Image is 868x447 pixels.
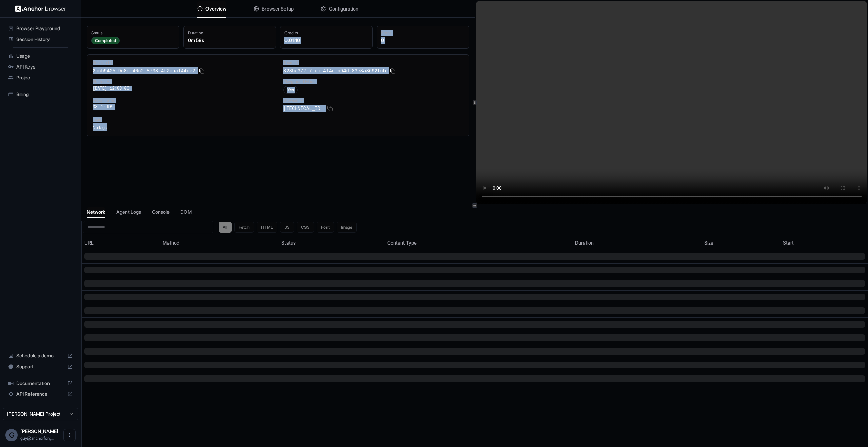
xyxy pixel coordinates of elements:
[116,209,141,215] span: Agent Logs
[16,352,65,359] span: Schedule a demo
[329,5,358,12] span: Configuration
[5,350,76,361] div: Schedule a demo
[283,79,463,84] div: Playground Mode
[93,117,463,122] div: Tags
[93,98,273,103] div: Proxy Traffic
[188,30,272,36] div: Duration
[16,74,73,81] span: Project
[283,86,298,94] div: Yes
[283,98,463,103] div: Browser IP
[16,63,73,70] span: API Keys
[91,30,175,36] div: Status
[180,209,192,215] span: DOM
[704,239,777,246] div: Size
[5,23,76,34] div: Browser Playground
[16,25,73,32] span: Browser Playground
[5,51,76,61] div: Usage
[262,5,294,12] span: Browser Setup
[15,5,66,12] img: Anchor Logo
[16,53,73,59] span: Usage
[16,380,65,387] span: Documentation
[93,125,107,130] span: No tags
[20,435,54,441] span: guy@anchorforge.io
[205,5,226,12] span: Overview
[5,389,76,400] div: API Reference
[63,429,76,441] button: Open menu
[20,428,58,434] span: Guy Ben Simhon
[16,391,65,397] span: API Reference
[381,30,465,36] div: Steps
[283,105,323,112] span: [TECHNICAL_ID]
[188,37,272,44] div: 0m 58s
[5,34,76,45] div: Session History
[281,239,382,246] div: Status
[93,79,273,84] div: Started At
[575,239,699,246] div: Duration
[16,91,73,98] span: Billing
[5,72,76,83] div: Project
[283,60,463,65] div: Team ID
[87,209,105,215] span: Network
[5,429,18,441] div: G
[283,67,386,74] span: 828be372-7fdc-4f4d-b94d-83e8a8692fcb
[387,239,570,246] div: Content Type
[16,363,65,370] span: Support
[5,89,76,100] div: Billing
[93,104,273,110] div: 38.79 KB
[91,37,120,44] div: Completed
[783,239,865,246] div: Start
[152,209,170,215] span: Console
[5,61,76,72] div: API Keys
[16,36,73,43] span: Session History
[284,37,368,44] div: 0.01110
[93,86,273,91] div: [DATE] 12:03:06
[84,239,157,246] div: URL
[93,67,195,74] span: 2ccb9425-9c8d-40c2-8738-4f2caa144de2
[5,361,76,372] div: Support
[284,30,368,36] div: Credits
[381,37,465,44] div: 0
[163,239,276,246] div: Method
[5,378,76,389] div: Documentation
[93,60,273,65] div: Session ID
